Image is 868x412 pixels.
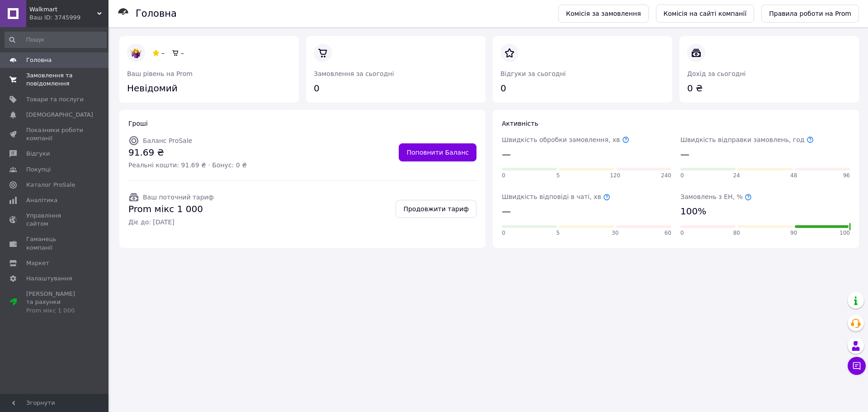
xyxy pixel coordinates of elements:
[26,111,93,119] span: [DEMOGRAPHIC_DATA]
[502,172,505,180] span: 0
[26,95,84,104] span: Товари та послуги
[502,148,511,161] span: —
[128,120,148,127] span: Гроші
[557,229,560,237] span: 5
[790,172,797,180] span: 48
[680,193,752,200] span: Замовлень з ЕН, %
[680,205,706,218] span: 100%
[26,71,84,88] span: Замовлення та повідомлення
[680,148,689,161] span: —
[26,126,84,142] span: Показники роботи компанії
[143,137,192,144] span: Баланс ProSale
[612,229,618,237] span: 30
[26,290,84,315] span: [PERSON_NAME] та рахунки
[26,275,72,283] span: Налаштування
[181,49,184,57] span: –
[843,172,850,180] span: 96
[128,146,247,159] span: 91.69 ₴
[136,8,177,19] h1: Головна
[733,229,740,237] span: 80
[665,229,671,237] span: 60
[26,307,84,315] div: Prom мікс 1 000
[502,229,505,237] span: 0
[610,172,620,180] span: 120
[761,5,859,23] a: Правила роботи на Prom
[26,56,52,64] span: Головна
[26,235,84,251] span: Гаманець компанії
[128,161,247,170] span: Реальні кошти: 91.69 ₴ · Бонус: 0 ₴
[29,14,108,22] div: Ваш ID: 3745999
[502,193,610,200] span: Швидкість відповіді в чаті, хв
[502,120,538,127] span: Активність
[143,194,214,201] span: Ваш поточний тариф
[128,203,214,216] span: Prom мікс 1 000
[840,229,850,237] span: 100
[502,205,511,218] span: —
[161,49,165,57] span: –
[5,32,107,48] input: Пошук
[680,136,814,143] span: Швидкість відправки замовлень, год
[26,196,57,204] span: Аналітика
[656,5,755,23] a: Комісія на сайті компанії
[848,357,866,375] button: Чат з покупцем
[661,172,671,180] span: 240
[502,136,629,143] span: Швидкість обробки замовлення, хв
[26,166,51,174] span: Покупці
[26,259,49,267] span: Маркет
[790,229,797,237] span: 90
[558,5,649,23] a: Комісія за замовлення
[680,229,684,237] span: 0
[128,218,214,227] span: Діє до: [DATE]
[26,212,84,228] span: Управління сайтом
[680,172,684,180] span: 0
[26,181,75,189] span: Каталог ProSale
[557,172,560,180] span: 5
[396,200,476,218] a: Продовжити тариф
[26,150,50,158] span: Відгуки
[399,143,476,161] a: Поповнити Баланс
[733,172,740,180] span: 24
[29,5,97,14] span: Walkmart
